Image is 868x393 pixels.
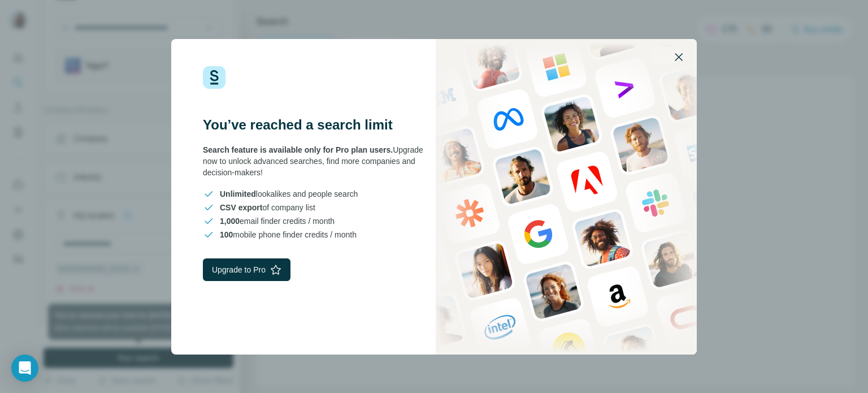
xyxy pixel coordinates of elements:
span: 1,000 [220,217,240,226]
h3: You’ve reached a search limit [203,116,434,134]
span: Unlimited [220,189,256,198]
img: Surfe Stock Photo - showing people and technologies [436,39,697,355]
button: Upgrade to Pro [203,258,290,281]
span: CSV export [220,203,262,212]
div: Open Intercom Messenger [11,355,38,382]
div: Upgrade now to unlock advanced searches, find more companies and decision-makers! [203,144,434,178]
span: Search feature is available only for Pro plan users. [203,145,393,154]
span: of company list [220,202,315,213]
span: lookalikes and people search [220,188,358,200]
span: 100 [220,230,233,239]
span: mobile phone finder credits / month [220,229,357,240]
img: Surfe Logo [203,66,225,89]
span: email finder credits / month [220,215,335,227]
